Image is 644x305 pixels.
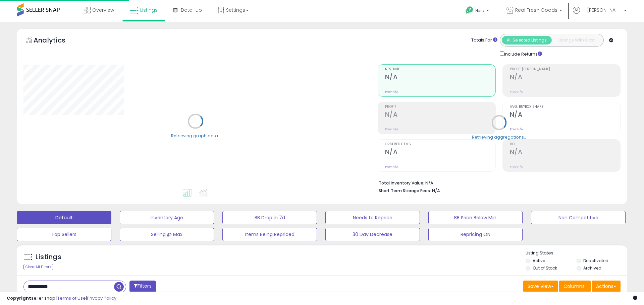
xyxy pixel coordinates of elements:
[140,7,158,13] span: Listings
[573,7,627,22] a: Hi [PERSON_NAME]
[120,228,214,241] button: Selling @ Max
[471,37,497,44] div: Totals For
[87,295,116,301] a: Privacy Policy
[592,281,621,292] button: Actions
[475,8,484,13] span: Help
[222,211,317,224] button: BB Drop in 7d
[7,295,116,302] div: seller snap | |
[583,265,601,271] label: Archived
[551,36,601,45] button: Listings With Cost
[34,35,78,47] h5: Analytics
[181,7,202,13] span: DataHub
[472,134,526,140] div: Retrieving aggregations..
[92,7,114,13] span: Overview
[559,281,591,292] button: Columns
[325,211,420,224] button: Needs to Reprice
[533,265,557,271] label: Out of Stock
[502,36,552,45] button: All Selected Listings
[460,1,496,22] a: Help
[120,211,214,224] button: Inventory Age
[171,133,220,139] div: Retrieving graph data..
[129,281,156,292] button: Filters
[7,295,31,301] strong: Copyright
[325,228,420,241] button: 30 Day Decrease
[36,252,61,262] h5: Listings
[523,281,558,292] button: Save View
[57,295,86,301] a: Terms of Use
[582,7,622,13] span: Hi [PERSON_NAME]
[583,258,608,263] label: Deactivated
[526,250,627,256] p: Listing States:
[17,211,111,224] button: Default
[23,264,53,270] div: Clear All Filters
[428,228,523,241] button: Repricing ON
[515,7,557,13] span: Real Fresh Goods
[17,228,111,241] button: Top Sellers
[533,258,545,263] label: Active
[465,6,474,14] i: Get Help
[531,211,626,224] button: Non Competitive
[495,50,550,58] div: Include Returns
[563,283,585,290] span: Columns
[428,211,523,224] button: BB Price Below Min
[222,228,317,241] button: Items Being Repriced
